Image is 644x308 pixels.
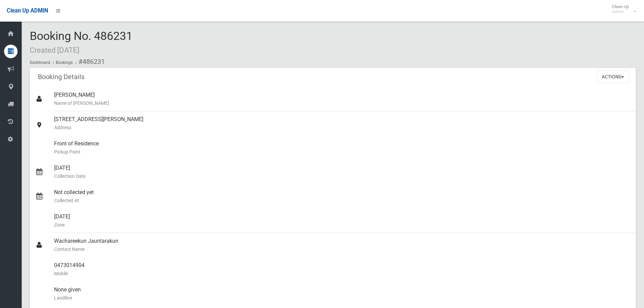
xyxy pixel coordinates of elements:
[54,282,630,306] div: None given
[609,4,636,14] span: Clean Up
[54,245,630,253] small: Contact Name
[54,123,630,132] small: Address
[54,233,630,257] div: Wachareekun Jauntarakun
[30,70,93,84] header: Booking Details
[54,111,630,136] div: [STREET_ADDRESS][PERSON_NAME]
[54,196,630,205] small: Collected At
[54,221,630,229] small: Zone
[54,136,630,160] div: Front of Residence
[54,87,630,111] div: [PERSON_NAME]
[54,172,630,180] small: Collection Date
[7,7,48,14] span: Clean Up ADMIN
[54,269,630,278] small: Mobile
[54,209,630,233] div: [DATE]
[612,9,629,14] small: Admin
[597,71,629,83] button: Actions
[30,60,50,65] a: Dashboard
[54,257,630,282] div: 0473014904
[54,184,630,209] div: Not collected yet
[74,55,105,68] li: #486231
[30,29,133,55] span: Booking No. 486231
[54,99,630,107] small: Name of [PERSON_NAME]
[56,60,73,65] a: Bookings
[54,148,630,156] small: Pickup Point
[54,294,630,302] small: Landline
[30,46,79,54] small: Created [DATE]
[54,160,630,184] div: [DATE]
